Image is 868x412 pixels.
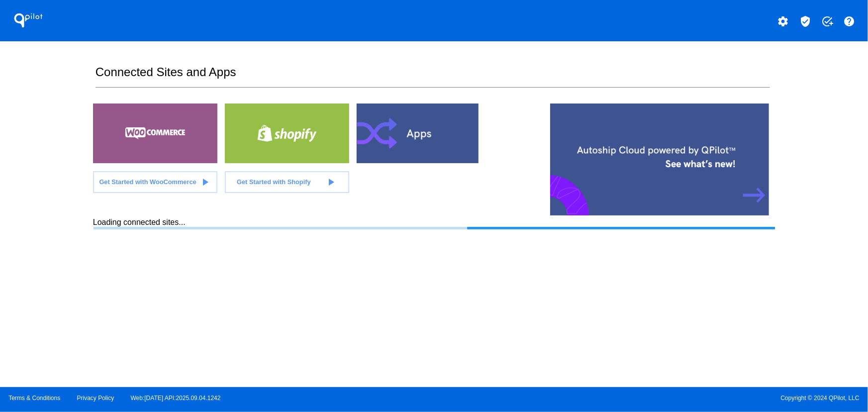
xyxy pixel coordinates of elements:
[199,176,211,188] mat-icon: play_arrow
[96,65,770,88] h2: Connected Sites and Apps
[8,395,60,402] a: Terms & Conditions
[99,178,196,186] span: Get Started with WooCommerce
[844,15,856,27] mat-icon: help
[325,176,337,188] mat-icon: play_arrow
[225,171,349,193] a: Get Started with Shopify
[821,15,833,27] mat-icon: add_task
[8,10,48,30] h1: QPilot
[77,395,114,402] a: Privacy Policy
[799,15,811,27] mat-icon: verified_user
[777,15,789,27] mat-icon: settings
[443,395,860,402] span: Copyright © 2024 QPilot, LLC
[93,171,217,193] a: Get Started with WooCommerce
[237,178,311,186] span: Get Started with Shopify
[131,395,221,402] a: Web:[DATE] API:2025.09.04.1242
[93,218,775,229] div: Loading connected sites...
